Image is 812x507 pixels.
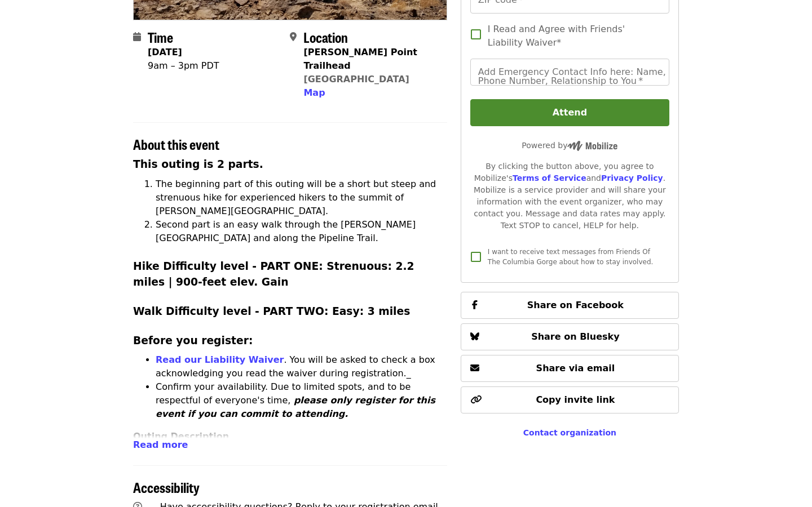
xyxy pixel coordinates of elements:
[461,323,679,350] button: Share on Bluesky
[601,174,663,183] a: Privacy Policy
[133,333,447,349] h3: Before you register:
[133,157,447,172] h3: This outing is 2 parts.
[156,177,447,218] li: The beginning part of this outing will be a short but steep and strenuous hike for experienced hi...
[156,353,447,380] p: . You will be asked to check a box acknowledging you read the waiver during registration._
[536,394,615,405] span: Copy invite link
[156,395,435,419] em: please only register for this event if you can commit to attending.
[536,363,615,373] span: Share via email
[133,431,229,442] strong: Outing Description
[156,354,284,365] a: Read our Liability Waiver
[148,59,219,73] div: 9am – 3pm PDT
[523,428,616,437] a: Contact organization
[513,174,586,183] a: Terms of Service
[527,300,624,310] span: Share on Facebook
[461,386,679,413] button: Copy invite link
[303,47,417,71] strong: [PERSON_NAME] Point Trailhead
[488,248,654,266] span: I want to receive text messages from Friends Of The Columbia Gorge about how to stay involved.
[303,74,409,84] a: [GEOGRAPHIC_DATA]
[148,27,173,47] span: Time
[133,438,188,452] button: Read more
[470,59,669,86] input: Add Emergency Contact Info here: Name, Phone Number, Relationship to You
[290,32,297,42] i: map-marker-alt icon
[461,355,679,382] button: Share via email
[156,218,447,245] li: Second part is an easy walk through the [PERSON_NAME][GEOGRAPHIC_DATA] and along the Pipeline Trail.
[567,141,617,151] img: Powered by Mobilize
[148,47,182,57] strong: [DATE]
[470,99,669,126] button: Attend
[133,259,447,290] h3: Hike Difficulty level - PART ONE: Strenuous: 2.2 miles | 900-feet elev. Gain
[133,439,188,450] span: Read more
[156,380,447,421] p: Confirm your availability. Due to limited spots, and to be respectful of everyone's time,
[133,134,219,154] span: About this event
[133,477,200,497] span: Accessibility
[303,86,325,100] button: Map
[133,304,447,319] h3: Walk Difficulty level - PART TWO: Easy: 3 miles
[303,87,325,98] span: Map
[133,32,141,42] i: calendar icon
[461,292,679,319] button: Share on Facebook
[488,23,660,50] span: I Read and Agree with Friends' Liability Waiver*
[303,27,348,47] span: Location
[531,331,620,342] span: Share on Bluesky
[470,161,669,232] div: By clicking the button above, you agree to Mobilize's and . Mobilize is a service provider and wi...
[522,141,617,150] span: Powered by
